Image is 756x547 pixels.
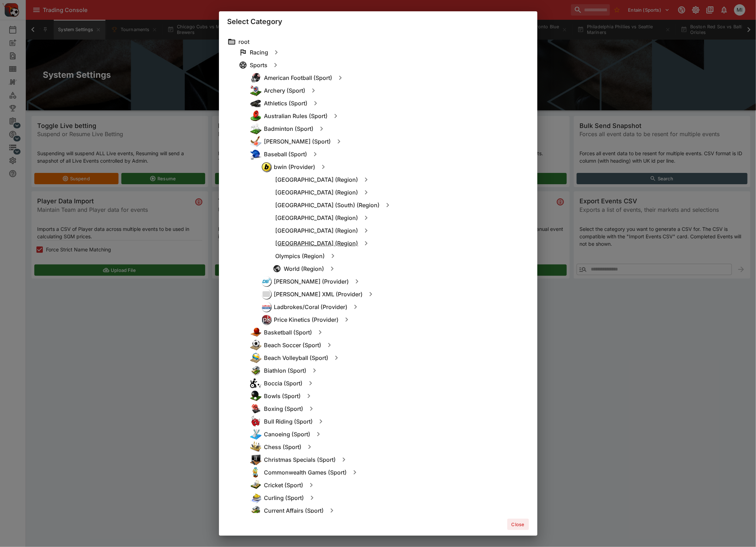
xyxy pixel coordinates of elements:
[284,265,324,273] h6: World (Region)
[264,405,304,413] h6: Boxing (Sport)
[250,49,269,56] h6: Racing
[250,72,261,83] img: american_football.png
[250,378,261,389] img: boccia.png
[264,329,312,336] h6: Basketball (Sport)
[274,163,316,171] h6: bwin (Provider)
[264,507,324,514] h6: Current Affairs (Sport)
[264,443,302,451] h6: Chess (Sport)
[250,390,261,402] img: bowls.png
[250,454,261,465] img: specials.png
[250,327,261,338] img: basketball.png
[264,138,331,145] h6: [PERSON_NAME] (Sport)
[264,392,301,400] h6: Bowls (Sport)
[264,151,307,158] h6: Baseball (Sport)
[262,277,271,286] img: donbest.png
[262,315,271,324] img: pricekinetics.png
[250,98,261,109] img: athletics.png
[250,110,261,122] img: australian_rules.png
[264,367,307,374] h6: Biathlon (Sport)
[264,418,313,425] h6: Bull Riding (Sport)
[276,176,358,184] h6: [GEOGRAPHIC_DATA] (Region)
[262,162,271,171] img: bwin.png
[276,227,358,234] h6: [GEOGRAPHIC_DATA] (Region)
[264,469,347,476] h6: Commonwealth Games (Sport)
[239,38,250,46] h6: root
[276,240,358,247] h6: [GEOGRAPHIC_DATA] (Region)
[250,479,261,491] img: cricket.png
[264,100,308,107] h6: Athletics (Sport)
[264,74,333,82] h6: American Football (Sport)
[250,136,261,147] img: bandy.png
[219,11,537,32] div: Select Category
[250,365,261,376] img: other.png
[274,278,349,285] h6: [PERSON_NAME] (Provider)
[250,149,261,160] img: baseball.png
[274,303,348,311] h6: Ladbrokes/Coral (Provider)
[507,519,529,530] button: Close
[276,214,358,222] h6: [GEOGRAPHIC_DATA] (Region)
[261,289,271,299] div: Don Best XML
[250,492,261,504] img: curling.png
[276,252,325,260] h6: Olympics (Region)
[264,456,336,464] h6: Christmas Specials (Sport)
[264,125,314,133] h6: Badminton (Sport)
[261,162,271,172] div: bwin
[264,431,311,438] h6: Canoeing (Sport)
[261,315,271,325] div: Price Kinetics
[264,354,329,362] h6: Beach Volleyball (Sport)
[264,494,304,502] h6: Curling (Sport)
[250,352,261,363] img: beach_volleyball.png
[262,304,271,309] img: ladbrokescoral.png
[264,342,322,349] h6: Beach Soccer (Sport)
[250,62,268,69] h6: Sports
[276,202,380,209] h6: [GEOGRAPHIC_DATA] (South) (Region)
[250,123,261,134] img: badminton.png
[250,467,261,478] img: commonwealth_games.png
[250,403,261,414] img: boxing.png
[261,277,271,286] div: Don Best
[250,85,261,96] img: archery.png
[264,112,328,120] h6: Australian Rules (Sport)
[264,87,306,94] h6: Archery (Sport)
[250,416,261,427] img: bull_riding.png
[250,505,261,516] img: other.png
[276,189,358,196] h6: [GEOGRAPHIC_DATA] (Region)
[264,380,303,387] h6: Boccia (Sport)
[261,302,271,312] div: Ladbrokes/Coral
[250,441,261,453] img: chess.png
[250,429,261,440] img: canoeing.png
[264,482,304,489] h6: Cricket (Sport)
[274,316,339,324] h6: Price Kinetics (Provider)
[262,290,271,299] img: other.png
[274,291,363,298] h6: [PERSON_NAME] XML (Provider)
[250,339,261,351] img: beach_soccer.png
